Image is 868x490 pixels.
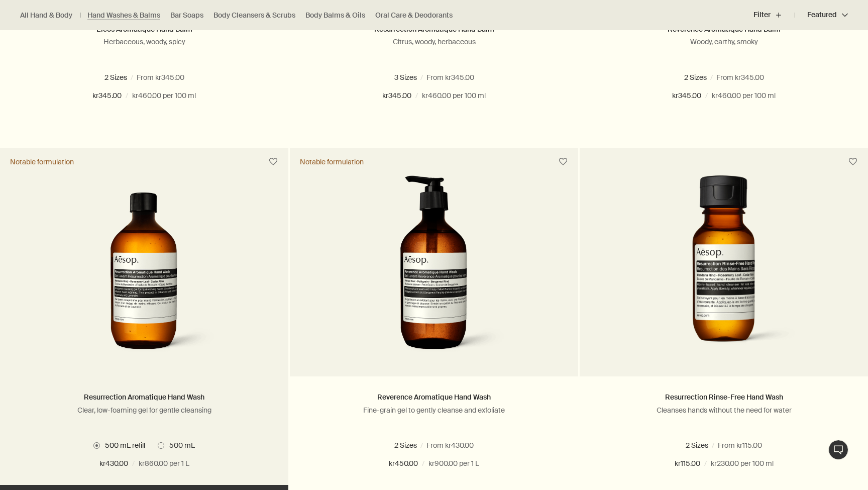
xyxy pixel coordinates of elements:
span: kr860.00 per 1 L [139,458,189,470]
span: / [422,458,424,470]
span: 50 mL [689,441,715,450]
button: Featured [795,3,848,27]
p: Herbaceous, woody, spicy [15,37,273,46]
span: 500 mL [734,441,765,450]
a: Oral Care & Deodorants [375,11,453,20]
p: Clear, low-foaming gel for gentle cleansing [15,406,273,415]
p: Cleanses hands without the need for water [595,406,853,415]
span: kr460.00 per 100 ml [132,90,196,102]
a: Resurrection Rinse-Free Hand Wash in amber plastic bottle [580,175,868,376]
span: / [415,90,418,102]
button: Live Assistance [828,440,848,460]
button: Save to cabinet [844,153,862,171]
a: Bar Soaps [170,11,203,20]
span: 500 mL [164,441,195,450]
img: Aesop Resurrection Aromatique Hand Wash in amber bottle with screw top [69,175,220,361]
span: kr460.00 per 100 ml [712,90,776,102]
span: / [132,458,135,470]
p: Fine-grain gel to gently cleanse and exfoliate [305,406,563,415]
a: All Hand & Body [20,11,72,20]
span: 75 mL [376,73,401,82]
div: Notable formulation [10,157,74,166]
span: kr230.00 per 100 ml [711,458,774,470]
p: Citrus, woody, herbaceous [305,37,563,46]
span: 500 mL [734,73,765,82]
span: kr345.00 [92,90,122,102]
img: Reverence Aromatique Hand Wash with pump [359,175,509,361]
span: / [705,90,708,102]
a: Hand Washes & Balms [87,11,160,20]
span: 120 mL [470,73,498,82]
button: Filter [753,3,795,27]
span: / [126,90,128,102]
span: kr345.00 [672,90,701,102]
a: Reverence Aromatique Hand Wash [377,393,491,402]
span: 500 mL refill [100,441,145,450]
img: Resurrection Rinse-Free Hand Wash in amber plastic bottle [628,175,819,361]
a: Body Cleansers & Scrubs [213,11,295,20]
p: Woody, earthy, smoky [595,37,853,46]
a: Resurrection Rinse-Free Hand Wash [665,393,783,402]
a: Reverence Aromatique Hand Wash with pump [290,175,578,376]
button: Save to cabinet [264,153,282,171]
span: / [704,458,707,470]
span: 75mL [111,73,135,82]
a: Body Balms & Oils [305,11,365,20]
span: kr345.00 [382,90,411,102]
div: Notable formulation [300,157,364,166]
span: 500 mL [390,441,420,450]
span: 75 mL [690,73,715,82]
a: Resurrection Aromatique Hand Wash [84,393,204,402]
span: 500 mL [154,73,184,82]
span: 500 mL refill [440,441,485,450]
span: kr430.00 [99,458,128,470]
span: kr450.00 [389,458,418,470]
span: kr460.00 per 100 ml [422,90,486,102]
span: kr900.00 per 1 L [428,458,479,470]
button: Save to cabinet [554,153,572,171]
span: kr115.00 [675,458,700,470]
span: 500 mL [420,73,451,82]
